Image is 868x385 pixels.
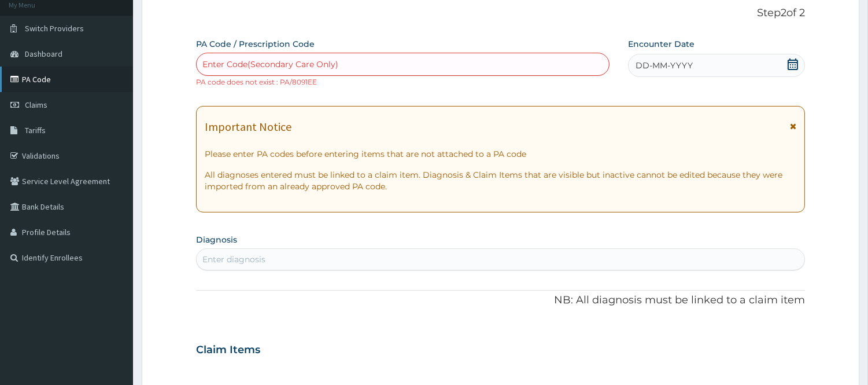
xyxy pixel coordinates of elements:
[196,293,805,308] p: NB: All diagnosis must be linked to a claim item
[196,234,237,245] label: Diagnosis
[205,169,796,192] p: All diagnoses entered must be linked to a claim item. Diagnosis & Claim Items that are visible bu...
[25,23,84,34] span: Switch Providers
[196,344,260,357] h3: Claim Items
[628,38,695,50] label: Encounter Date
[205,148,796,160] p: Please enter PA codes before entering items that are not attached to a PA code
[636,60,693,71] span: DD-MM-YYYY
[196,7,805,20] p: Step 2 of 2
[196,38,315,50] label: PA Code / Prescription Code
[205,120,291,133] h1: Important Notice
[202,58,338,70] div: Enter Code(Secondary Care Only)
[202,254,265,265] div: Enter diagnosis
[25,125,46,135] span: Tariffs
[25,49,62,59] span: Dashboard
[25,100,47,110] span: Claims
[196,78,317,86] small: PA code does not exist : PA/8091EE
